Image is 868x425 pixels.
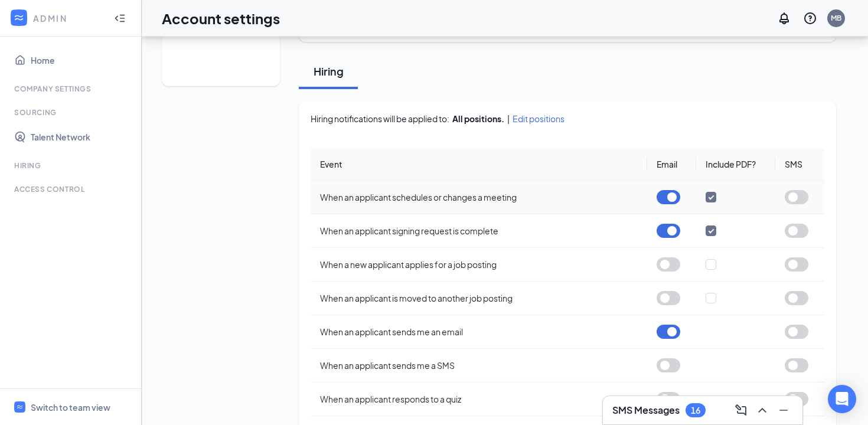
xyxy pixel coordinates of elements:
[33,12,103,24] div: ADMIN
[311,248,647,282] td: When a new applicant applies for a job posting
[311,282,647,315] td: When an applicant is moved to another job posting
[776,403,791,417] svg: Minimize
[31,401,110,413] div: Switch to team view
[31,125,132,149] a: Talent Network
[777,11,791,25] svg: Notifications
[828,385,856,413] div: Open Intercom Messenger
[311,148,647,181] th: Event
[311,315,647,349] td: When an applicant sends me an email
[14,107,129,117] div: Sourcing
[114,12,126,24] svg: Collapse
[31,48,132,72] a: Home
[755,403,769,417] svg: ChevronUp
[14,184,129,194] div: Access control
[803,11,817,25] svg: QuestionInfo
[696,148,775,181] th: Include PDF?
[612,404,680,417] h3: SMS Messages
[647,148,696,181] th: Email
[14,84,129,94] div: Company Settings
[775,148,824,181] th: SMS
[753,401,772,420] button: ChevronUp
[311,113,449,125] span: Hiring notifications will be applied to:
[162,8,280,28] h1: Account settings
[311,181,647,214] td: When an applicant schedules or changes a meeting
[513,113,564,125] span: Edit positions
[311,382,647,416] td: When an applicant responds to a quiz
[732,401,750,420] button: ComposeMessage
[734,403,748,417] svg: ComposeMessage
[452,113,504,125] div: All positions.
[13,12,25,24] svg: WorkstreamLogo
[14,161,129,171] div: Hiring
[311,214,647,248] td: When an applicant signing request is complete
[831,13,841,23] div: MB
[311,64,346,79] div: Hiring
[691,406,700,416] div: 16
[774,401,793,420] button: Minimize
[507,113,510,125] span: |
[311,349,647,382] td: When an applicant sends me a SMS
[16,403,24,411] svg: WorkstreamLogo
